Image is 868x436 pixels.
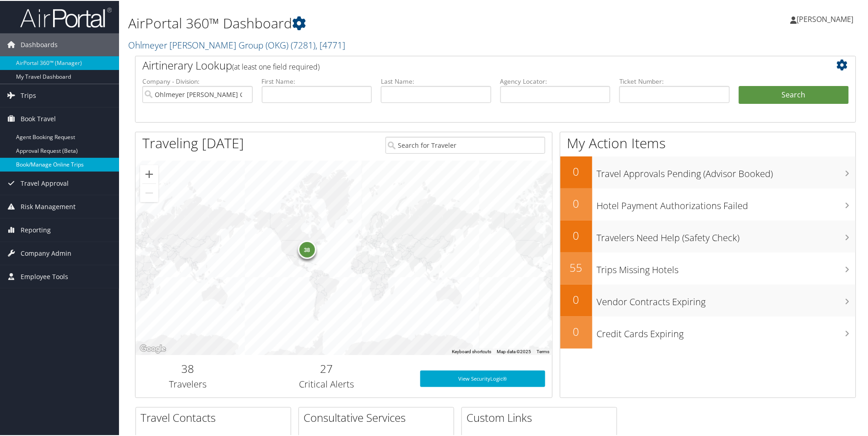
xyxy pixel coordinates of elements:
[597,162,856,179] h3: Travel Approvals Pending (Advisor Booked)
[141,409,291,425] h2: Travel Contacts
[597,226,856,243] h3: Travelers Need Help (Safety Check)
[142,377,233,390] h3: Travelers
[467,409,617,425] h2: Custom Links
[619,76,730,85] label: Ticket Number:
[21,107,56,129] span: Book Travel
[21,83,36,106] span: Trips
[291,38,315,50] span: ( 7281 )
[560,188,856,220] a: 0Hotel Payment Authorizations Failed
[739,85,849,103] button: Search
[128,38,345,50] a: Ohlmeyer [PERSON_NAME] Group (OKG)
[560,195,592,210] h2: 0
[142,360,233,376] h2: 38
[452,348,491,354] button: Keyboard shortcuts
[247,377,407,390] h3: Critical Alerts
[560,291,592,307] h2: 0
[597,194,856,211] h3: Hotel Payment Authorizations Failed
[597,290,856,307] h3: Vendor Contracts Expiring
[537,348,549,353] a: Terms (opens in new tab)
[304,409,454,425] h2: Consultative Services
[21,218,51,241] span: Reporting
[560,284,856,316] a: 0Vendor Contracts Expiring
[560,252,856,284] a: 55Trips Missing Hotels
[142,133,244,152] h1: Traveling [DATE]
[797,13,854,23] span: [PERSON_NAME]
[560,323,592,339] h2: 0
[21,194,76,217] span: Risk Management
[381,76,491,85] label: Last Name:
[560,316,856,348] a: 0Credit Cards Expiring
[138,342,168,354] a: Open this area in Google Maps (opens a new window)
[140,183,158,201] button: Zoom out
[597,322,856,339] h3: Credit Cards Expiring
[791,5,863,32] a: [PERSON_NAME]
[560,163,592,178] h2: 0
[140,164,158,183] button: Zoom in
[315,38,345,50] span: , [ 4771 ]
[385,136,545,153] input: Search for Traveler
[597,258,856,275] h3: Trips Missing Hotels
[128,13,618,32] h1: AirPortal 360™ Dashboard
[262,76,372,85] label: First Name:
[21,171,69,194] span: Travel Approval
[21,241,71,264] span: Company Admin
[247,360,407,376] h2: 27
[500,76,611,85] label: Agency Locator:
[20,6,112,27] img: airportal-logo.png
[560,156,856,188] a: 0Travel Approvals Pending (Advisor Booked)
[142,76,253,85] label: Company - Division:
[560,220,856,252] a: 0Travelers Need Help (Safety Check)
[21,264,68,287] span: Employee Tools
[232,61,320,71] span: (at least one field required)
[420,370,545,386] a: View SecurityLogic®
[21,32,58,55] span: Dashboards
[560,133,856,152] h1: My Action Items
[138,342,168,354] img: Google
[497,348,531,353] span: Map data ©2025
[142,57,789,72] h2: Airtinerary Lookup
[560,259,592,275] h2: 55
[298,239,316,258] div: 38
[560,227,592,242] h2: 0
